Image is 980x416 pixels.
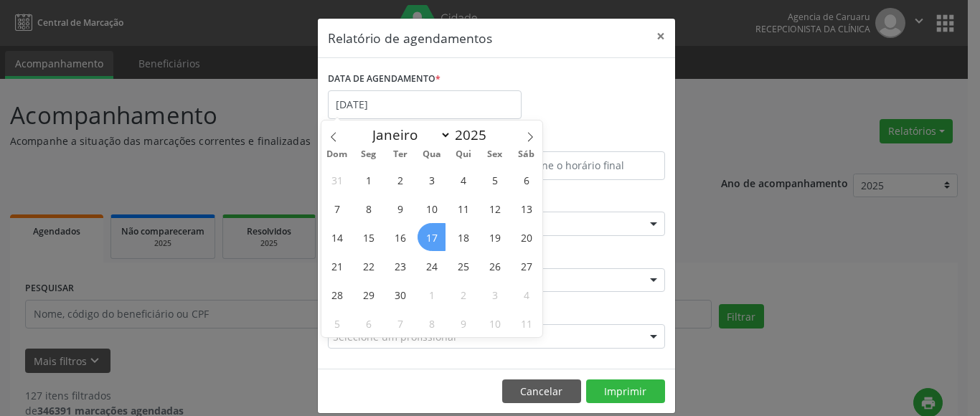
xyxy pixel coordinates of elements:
[451,126,499,144] input: Year
[418,166,446,194] span: Setembro 3, 2025
[481,252,509,280] span: Setembro 26, 2025
[323,194,351,222] span: Setembro 7, 2025
[449,309,477,337] span: Outubro 9, 2025
[481,223,509,251] span: Setembro 19, 2025
[353,150,385,159] span: Seg
[321,150,353,159] span: Dom
[481,194,509,222] span: Setembro 12, 2025
[386,194,414,222] span: Setembro 9, 2025
[354,194,382,222] span: Setembro 8, 2025
[646,19,675,54] button: Close
[328,90,522,119] input: Selecione uma data ou intervalo
[479,150,511,159] span: Sex
[354,252,382,280] span: Setembro 22, 2025
[512,166,540,194] span: Setembro 6, 2025
[386,309,414,337] span: Outubro 7, 2025
[449,166,477,194] span: Setembro 4, 2025
[512,194,540,222] span: Setembro 13, 2025
[354,280,382,308] span: Setembro 29, 2025
[512,223,540,251] span: Setembro 20, 2025
[354,223,382,251] span: Setembro 15, 2025
[323,309,351,337] span: Outubro 5, 2025
[500,129,665,151] label: ATÉ
[323,223,351,251] span: Setembro 14, 2025
[365,125,451,145] select: Month
[502,379,581,404] button: Cancelar
[323,252,351,280] span: Setembro 21, 2025
[418,280,446,308] span: Outubro 1, 2025
[386,166,414,194] span: Setembro 2, 2025
[418,194,446,222] span: Setembro 10, 2025
[512,252,540,280] span: Setembro 27, 2025
[511,150,542,159] span: Sáb
[386,252,414,280] span: Setembro 23, 2025
[449,252,477,280] span: Setembro 25, 2025
[481,166,509,194] span: Setembro 5, 2025
[449,280,477,308] span: Outubro 2, 2025
[481,280,509,308] span: Outubro 3, 2025
[323,280,351,308] span: Setembro 28, 2025
[448,150,479,159] span: Qui
[323,166,351,194] span: Agosto 31, 2025
[416,150,448,159] span: Qua
[481,309,509,337] span: Outubro 10, 2025
[386,280,414,308] span: Setembro 30, 2025
[386,223,414,251] span: Setembro 16, 2025
[500,151,665,180] input: Selecione o horário final
[512,280,540,308] span: Outubro 4, 2025
[449,194,477,222] span: Setembro 11, 2025
[385,150,416,159] span: Ter
[333,329,456,344] span: Selecione um profissional
[328,29,492,47] h5: Relatório de agendamentos
[354,309,382,337] span: Outubro 6, 2025
[418,252,446,280] span: Setembro 24, 2025
[449,223,477,251] span: Setembro 18, 2025
[586,379,665,404] button: Imprimir
[328,68,440,90] label: DATA DE AGENDAMENTO
[418,223,446,251] span: Setembro 17, 2025
[512,309,540,337] span: Outubro 11, 2025
[418,309,446,337] span: Outubro 8, 2025
[354,166,382,194] span: Setembro 1, 2025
